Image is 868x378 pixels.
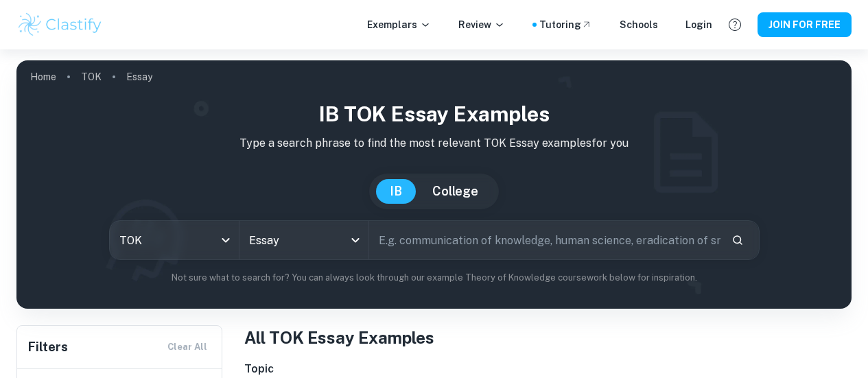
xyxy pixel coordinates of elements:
[419,179,492,204] button: College
[620,17,658,32] a: Schools
[376,179,416,204] button: IB
[27,271,841,285] p: Not sure what to search for? You can always look through our example Theory of Knowledge coursewo...
[458,17,505,32] p: Review
[685,17,712,32] a: Login
[369,221,720,259] input: E.g. communication of knowledge, human science, eradication of smallpox...
[367,17,431,32] p: Exemplars
[723,13,747,36] button: Help and Feedback
[27,99,841,130] h1: IB TOK Essay examples
[30,67,56,86] a: Home
[16,11,104,38] img: Clastify logo
[539,17,592,32] a: Tutoring
[28,338,68,357] h6: Filters
[244,325,852,350] h1: All TOK Essay Examples
[16,60,852,309] img: profile cover
[758,12,852,37] button: JOIN FOR FREE
[110,221,239,259] div: TOK
[27,135,841,152] p: Type a search phrase to find the most relevant TOK Essay examples for you
[81,67,102,86] a: TOK
[239,221,368,259] div: Essay
[244,361,852,377] h6: Topic
[126,69,152,84] p: Essay
[726,228,749,252] button: Search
